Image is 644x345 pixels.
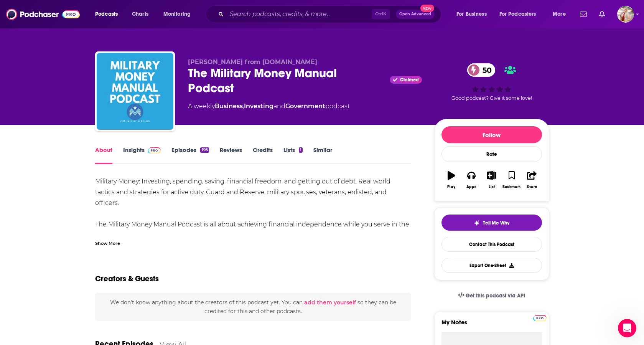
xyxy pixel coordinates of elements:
div: Hi there, how can we help? [12,20,85,28]
span: Choose one… [22,164,124,180]
div: Search podcasts, credits, & more... [213,5,448,23]
div: Support Bot says… [6,94,147,119]
input: Search podcasts, credits, & more... [227,8,372,20]
h2: Creators & Guests [95,274,159,284]
div: kmccue says… [6,56,147,94]
span: [PERSON_NAME] from [DOMAIN_NAME] [188,58,317,66]
div: 1 [299,147,303,153]
button: Apps [461,166,481,194]
img: Profile image for Support Bot [22,4,34,17]
button: Share [522,166,542,194]
a: InsightsPodchaser Pro [123,146,161,164]
div: Apps [466,185,476,189]
button: tell me why sparkleTell Me Why [441,215,542,231]
span: Ctrl K [372,9,390,19]
div: Support Bot says… [6,15,147,38]
h1: Support Bot [37,4,74,10]
img: The Military Money Manual Podcast [97,53,173,130]
button: open menu [90,8,128,20]
div: You can return here anytime to see responses and send updates. [12,200,120,215]
span: Claimed [400,78,419,82]
span: Monitoring [163,9,191,20]
span: , [243,102,244,110]
button: Export One-Sheet [441,258,542,273]
span: Charts [132,9,148,20]
div: Tactical Wealth: From Military to Money ( ) hosted by [PERSON_NAME] [34,60,141,83]
span: Tell Me Why [483,220,509,226]
button: Start recording [49,251,55,258]
button: add them yourself [304,299,356,305]
a: Credits [253,146,273,164]
div: A weekly podcast [188,102,350,111]
button: Upload attachment [36,251,43,258]
span: 50 [475,63,496,77]
span: Get this podcast via API [466,292,525,299]
div: Share [527,185,537,189]
span: For Business [456,9,487,20]
button: Bookmark [502,166,522,194]
img: Podchaser Pro [533,315,547,321]
a: Episodes195 [171,146,209,164]
button: Follow [441,126,542,143]
div: Share some context to help the team respond better and faster. [12,98,120,113]
div: Issue [16,154,138,162]
p: The team can also help [37,10,96,17]
span: Open Advanced [399,12,431,16]
h3: Send the team some context [16,141,138,147]
img: Podchaser - Follow, Share and Rate Podcasts [6,7,80,21]
button: Gif picker [24,251,30,258]
button: Play [441,166,461,194]
a: Pro website [533,314,547,321]
button: Show profile menu [617,6,634,23]
button: Send a message… [132,248,144,261]
div: 50Good podcast? Give it some love! [434,58,549,106]
a: Government [285,102,325,110]
img: tell me why sparkle [474,220,480,226]
button: go back [5,3,20,18]
span: Logged in as kmccue [617,6,634,23]
span: Good podcast? Give it some love! [451,95,532,101]
a: Show notifications dropdown [596,8,608,21]
textarea: Message… [7,235,147,248]
button: open menu [451,8,496,20]
div: You can return here anytime to see responses and send updates.Support Bot • 2h ago [6,195,126,219]
div: Support Bot • 2h ago [12,221,62,225]
a: Business [215,102,243,110]
div: Play [447,185,455,189]
div: kmccue says… [6,38,147,56]
img: Podchaser Pro [148,147,161,154]
button: Open AdvancedNew [396,10,435,19]
div: List [489,185,495,189]
span: More [553,9,566,20]
button: open menu [494,8,547,20]
div: 195 [200,147,209,153]
a: [URL][DOMAIN_NAME] [36,68,96,74]
span: Podcasts [95,9,118,20]
div: Tactical Wealth: From Military to Money ([URL][DOMAIN_NAME]) hosted by [PERSON_NAME] [28,56,147,87]
a: Investing [244,102,273,110]
div: Support Bot says… [6,119,147,195]
button: Home [120,3,135,18]
div: I'm not finding a show on the site [45,38,147,55]
img: User Profile [617,6,634,23]
div: Support Bot says… [6,195,147,236]
a: Charts [127,8,153,20]
span: New [420,5,434,12]
button: Emoji picker [12,251,18,258]
span: For Podcasters [499,9,536,20]
div: Hi there, how can we help? [6,15,91,32]
h2: Get help faster [16,132,138,138]
iframe: Intercom live chat [618,319,636,337]
a: Similar [313,146,332,164]
span: We don't know anything about the creators of this podcast yet . You can so they can be credited f... [110,299,396,314]
label: My Notes [441,319,542,332]
div: Choose one… [16,164,138,180]
a: Show notifications dropdown [577,8,590,21]
a: About [95,146,112,164]
a: Reviews [220,146,242,164]
a: Get this podcast via API [452,286,532,305]
div: Rate [441,146,542,162]
div: I'm not finding a show on the site [51,43,141,51]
